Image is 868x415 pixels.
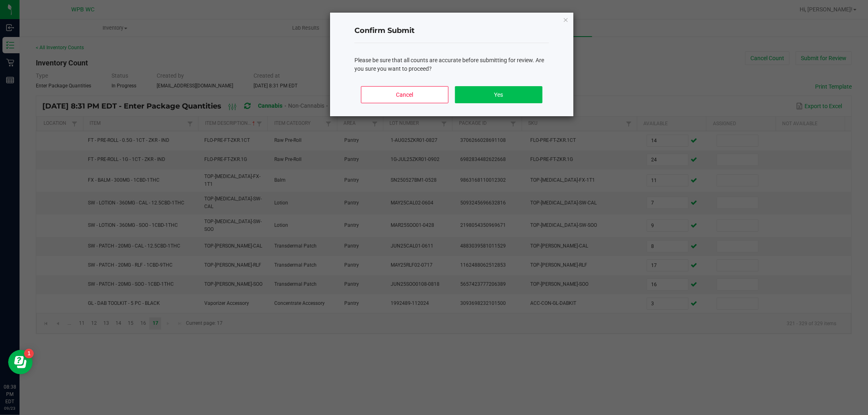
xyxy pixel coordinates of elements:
[455,86,542,103] button: Yes
[563,15,568,24] button: Close
[361,86,448,103] button: Cancel
[8,350,33,374] iframe: Resource center
[24,349,34,359] iframe: Resource center unread badge
[354,56,549,73] div: Please be sure that all counts are accurate before submitting for review. Are you sure you want t...
[354,26,549,36] h4: Confirm Submit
